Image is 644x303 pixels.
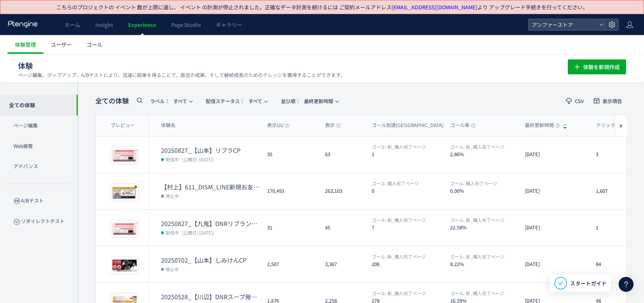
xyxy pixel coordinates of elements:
span: Experience [128,21,156,28]
span: 新_購入完了ページ [372,290,426,296]
button: ラベル：すべて [145,95,196,107]
div: 2,507 [261,246,319,282]
dt: 20250827_【山本】リブラCP [161,146,261,155]
span: Insight [95,21,113,28]
span: 新_購入完了ページ [450,217,504,223]
div: [DATE] [519,136,590,173]
span: アンファーストア [530,19,596,30]
span: クリックUU [596,122,628,129]
dt: 8.22% [450,260,519,268]
dt: 0 [372,187,444,194]
div: 63 [319,136,366,173]
img: bda00414a113e84da60f303be362cf1d1749614138044.png [112,185,137,199]
span: 体験管理 [15,41,36,48]
dt: 22.58% [450,224,519,231]
span: 表示項目 [603,99,622,103]
span: 最終更新時間 [525,122,560,129]
a: [EMAIL_ADDRESS][DOMAIN_NAME] [391,3,477,11]
span: 正確なデータ計測を続けるには ご契約メールアドレス より アップグレード手続きを行ってください。 [265,3,588,11]
span: (公開日: [DATE]) [182,156,214,163]
button: 体験を新規作成 [568,59,626,74]
div: [DATE] [519,173,590,209]
span: すべて [150,95,187,107]
span: ギャラリー [216,21,242,28]
div: 170,493 [261,173,319,209]
span: 新_購入完了ページ [450,290,504,296]
span: 停止中 [165,192,179,200]
span: 新_購入完了ページ [450,143,504,150]
dt: 【村上】611_DISM_LINE新規お友達CP [161,183,261,191]
span: 並び順： [281,98,300,105]
button: 表示項目 [589,95,627,107]
span: プレビュー [111,122,135,129]
div: 45 [319,210,366,246]
div: 35 [261,136,319,173]
span: 購入完了ページ [372,180,419,186]
p: ページ編集、ポップアップ、A/Bテストにより、迅速に結果を得ることで、直近の成果、そして継続成長のためのナレッジを獲得することができます。 [18,72,345,78]
dt: 1 [372,151,444,158]
span: CSV [575,99,584,103]
span: 全ての体験 [95,96,129,106]
span: (公開日: [DATE]) [182,229,214,236]
button: 配信ステータス​：すべて [201,95,272,107]
span: 配信中 [165,229,179,236]
dt: 206 [372,260,444,268]
span: ラベル： [150,98,170,105]
span: ホーム [65,21,80,28]
span: 新_購入完了ページ [450,253,504,260]
img: 14d1be9082bf97f8c5f56ae16364e2451751366971733.png [112,258,137,272]
span: ユーザー [51,41,72,48]
div: 31 [261,210,319,246]
span: Page Studio [171,21,201,28]
span: 新_購入完了ページ [372,253,426,260]
p: こちらのプロジェクトの イベント 数が上限に達し、 イベント の計測が停止されました。 [56,3,588,11]
dt: 20250702_【山本】しみけんCP [161,256,261,265]
span: 新_購入完了ページ [372,143,426,150]
dt: 20250528_【川辺】DNRスープ発売（数量限定） [161,293,261,301]
div: [DATE] [519,210,590,246]
button: 並び順：最終更新時間 [276,95,343,107]
span: ゴール [87,41,102,48]
img: 8210a7585d908110b51b8221d9fd94a61756206222738.png [112,222,137,236]
button: CSV [561,95,589,107]
span: 新_購入完了ページ [372,217,426,223]
span: 購入完了ページ [450,180,497,186]
span: 表示 [325,122,341,129]
span: 配信ステータス​： [206,98,245,105]
dt: 20250827_【九鬼】DNRリブランディングCP [161,219,261,228]
img: c6c617102002b09e8c6f5879f42bde981756268037225.png [112,148,137,163]
div: 3,367 [319,246,366,282]
span: ゴール率 [450,122,476,129]
dt: 0.00% [450,187,519,194]
div: [DATE] [519,246,590,282]
span: スタートガイド [570,279,607,287]
span: 停止中 [165,265,179,273]
span: 体験を新規作成 [583,59,620,74]
div: 263,103 [319,173,366,209]
span: 最終更新時間 [281,95,333,107]
span: 配信中 [165,155,179,163]
dt: 2.86% [450,151,519,158]
span: ゴール到達[GEOGRAPHIC_DATA] [372,122,449,129]
h1: 体験 [18,61,551,71]
dt: 7 [372,224,444,231]
span: 表示UU [267,122,290,129]
span: すべて [206,95,262,107]
span: 体験名 [161,122,176,129]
